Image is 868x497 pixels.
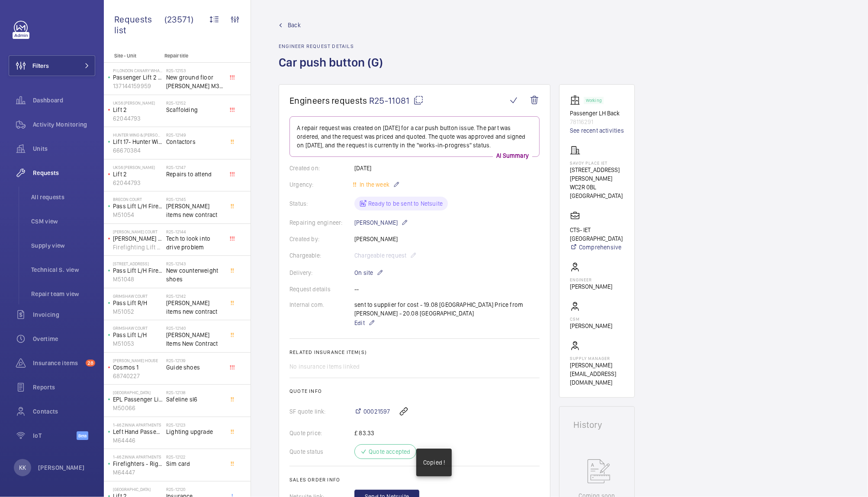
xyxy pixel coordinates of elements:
span: Filters [32,61,49,70]
p: A repair request was created on [DATE] for a car push button issue. The part was ordered, and the... [297,124,532,150]
button: Filters [9,55,95,76]
p: UK56 [PERSON_NAME] [113,100,163,105]
h2: R25-12145 [166,197,223,202]
span: [PERSON_NAME] items new contract [166,299,223,316]
span: 00021597 [363,407,390,416]
h2: R25-12139 [166,358,223,363]
p: M64447 [113,468,163,477]
p: [GEOGRAPHIC_DATA] [113,390,163,395]
p: M51054 [113,210,163,219]
p: M50066 [113,404,163,412]
span: New counterweight shoes [166,266,223,284]
h2: R25-12149 [166,132,223,137]
h1: Car push button (G) [279,54,388,84]
p: Grimshaw Court [113,325,163,331]
p: 1-46 Zinnia Apartments [113,422,163,427]
span: 28 [86,360,95,366]
p: 1-46 Zinnia Apartments [113,454,163,459]
p: M51052 [113,307,163,316]
p: EPL Passenger Lift [113,395,163,404]
span: Lighting upgrade [166,427,223,436]
p: Passenger LH Back [570,109,624,118]
h2: R25-12122 [166,454,223,459]
span: Insurance items [33,359,82,367]
p: [PERSON_NAME] [38,463,85,472]
p: Cosmos 1 [113,363,163,372]
p: Firefighting Lift - 91269204 [113,243,163,252]
p: CSM [570,316,612,322]
h2: R25-12120 [166,487,223,492]
span: In the week [358,181,389,188]
span: Units [33,144,95,153]
p: 137144159959 [113,82,163,90]
p: Lift 17- Hunter Wing (7FL) [113,137,163,146]
p: Supply manager [570,356,624,361]
span: Supply view [31,241,95,250]
p: AI Summary [493,151,532,160]
p: Pass Lift L/H Firefighting [113,266,163,275]
span: Engineers requests [289,95,367,106]
h2: R25-12144 [166,229,223,234]
a: See recent activities [570,126,624,135]
p: Left Hand Passenger Lift [113,427,163,436]
span: Beta [77,431,88,440]
h2: Engineer request details [279,43,388,49]
p: 78116291 [570,118,624,126]
p: On site [354,268,383,278]
span: Repair team view [31,290,95,298]
p: Working [586,99,601,102]
h2: R25-12147 [166,165,223,170]
h2: Related insurance item(s) [289,349,540,355]
h2: R25-12153 [166,68,223,73]
p: Lift 2 [113,105,163,114]
p: 62044793 [113,178,163,187]
span: All requests [31,193,95,201]
span: [PERSON_NAME] Items New Contract [166,331,223,348]
a: Comprehensive [570,243,624,252]
span: Contacts [33,407,95,416]
h2: R25-12152 [166,100,223,105]
h1: History [573,421,620,429]
p: KK [19,463,26,472]
p: Savoy Place IET [570,160,624,166]
p: Site - Unit [104,53,161,59]
p: [PERSON_NAME] Court [113,229,163,234]
p: Grimshaw Court [113,293,163,299]
h2: R25-12123 [166,422,223,427]
p: Pass Lift L/H [113,331,163,339]
p: [STREET_ADDRESS] [113,261,163,266]
h2: Quote info [289,388,540,394]
p: [PERSON_NAME] [354,217,408,228]
p: [GEOGRAPHIC_DATA] [113,487,163,492]
p: Lift 2 [113,170,163,178]
span: [PERSON_NAME] items new contract [166,202,223,219]
span: Guide shoes [166,363,223,372]
p: 62044793 [113,114,163,123]
img: elevator.svg [570,95,584,105]
span: Activity Monitoring [33,120,95,129]
span: New ground floor [PERSON_NAME] M3 782 g02 y13 [166,73,223,90]
p: [PERSON_NAME] [570,322,612,330]
p: CTS- IET [GEOGRAPHIC_DATA] [570,226,624,243]
span: CSM view [31,217,95,226]
p: PI London Canary Wharf (Westferry) [113,68,163,73]
p: 66670384 [113,146,163,155]
p: [PERSON_NAME] Court Lift 2 [113,234,163,243]
p: Hunter Wing & [PERSON_NAME] [113,132,163,137]
h2: R25-12143 [166,261,223,266]
a: 00021597 [354,407,390,416]
p: M51048 [113,275,163,284]
span: Sim card [166,459,223,468]
span: Edit [354,319,365,327]
h2: R25-12140 [166,325,223,331]
span: IoT [33,431,77,440]
p: UK56 [PERSON_NAME] [113,165,163,170]
p: [PERSON_NAME] House [113,358,163,363]
p: Copied ! [423,458,445,467]
span: R25-11081 [369,95,424,106]
p: Pass Lift R/H [113,299,163,307]
p: WC2R 0BL [GEOGRAPHIC_DATA] [570,183,624,200]
span: Invoicing [33,310,95,319]
h2: R25-12142 [166,293,223,299]
p: M51053 [113,339,163,348]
